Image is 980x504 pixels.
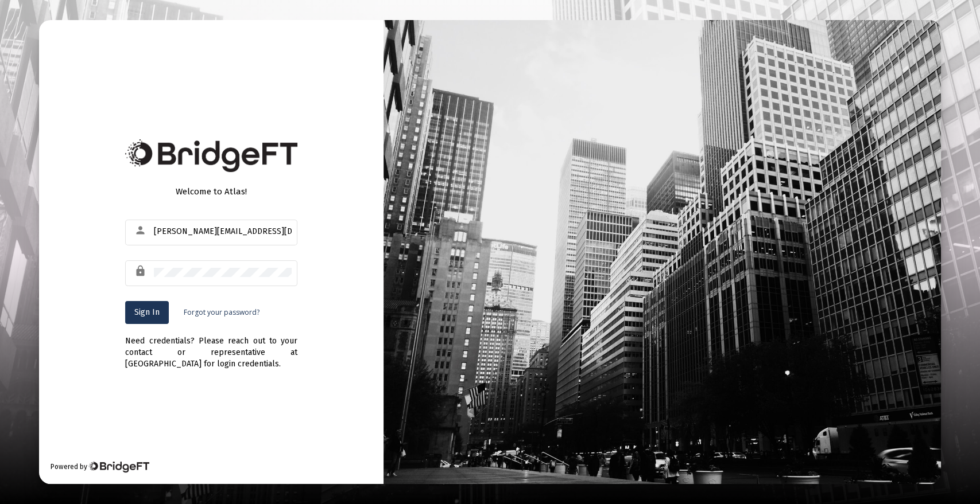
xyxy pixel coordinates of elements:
div: Welcome to Atlas! [125,186,297,197]
a: Forgot your password? [184,307,259,318]
mat-icon: lock [134,264,148,278]
div: Powered by [51,461,149,472]
mat-icon: person [134,224,148,237]
span: Sign In [134,307,160,317]
img: Bridge Financial Technology Logo [88,461,149,472]
button: Sign In [125,301,169,324]
input: Email or Username [154,227,292,236]
img: Bridge Financial Technology Logo [125,139,297,172]
div: Need credentials? Please reach out to your contact or representative at [GEOGRAPHIC_DATA] for log... [125,324,297,370]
